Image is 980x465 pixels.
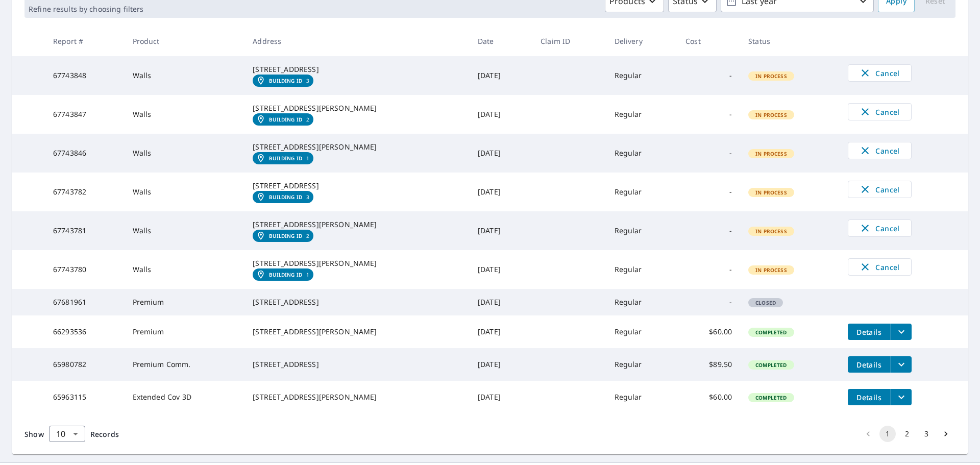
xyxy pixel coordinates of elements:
td: 65980782 [45,348,125,381]
td: [DATE] [470,173,532,211]
td: - [677,211,740,250]
span: Cancel [859,67,901,79]
td: Regular [606,95,678,134]
td: Regular [606,173,678,211]
button: Go to page 3 [918,426,935,442]
em: Building ID [269,194,302,200]
button: Cancel [848,258,912,276]
button: detailsBtn-65980782 [848,356,891,373]
td: $60.00 [677,315,740,348]
span: Completed [749,329,793,336]
span: Cancel [859,261,901,273]
a: Building ID1 [253,268,313,281]
span: Completed [749,394,793,401]
th: Date [470,26,532,56]
td: Regular [606,211,678,250]
span: Show [24,429,44,439]
td: [DATE] [470,56,532,95]
td: Premium [125,315,245,348]
span: Details [854,360,885,370]
button: filesDropdownBtn-65963115 [891,389,912,405]
td: Regular [606,348,678,381]
button: Go to next page [938,426,954,442]
td: [DATE] [470,211,532,250]
em: Building ID [269,155,302,161]
td: [DATE] [470,95,532,134]
span: Cancel [859,144,901,157]
em: Building ID [269,116,302,123]
button: Cancel [848,64,912,82]
th: Address [244,26,470,56]
th: Product [125,26,245,56]
div: [STREET_ADDRESS] [253,64,461,75]
td: $89.50 [677,348,740,381]
span: In Process [749,72,793,80]
td: 67743848 [45,56,125,95]
td: Regular [606,381,678,413]
span: In Process [749,189,793,196]
td: Regular [606,250,678,289]
td: Regular [606,315,678,348]
button: Cancel [848,219,912,237]
td: [DATE] [470,289,532,315]
button: Cancel [848,181,912,198]
button: Cancel [848,103,912,120]
button: Cancel [848,142,912,159]
button: detailsBtn-65963115 [848,389,891,405]
td: Walls [125,173,245,211]
td: [DATE] [470,250,532,289]
span: In Process [749,228,793,235]
th: Delivery [606,26,678,56]
td: - [677,56,740,95]
div: [STREET_ADDRESS] [253,181,461,191]
div: [STREET_ADDRESS][PERSON_NAME] [253,142,461,152]
a: Building ID3 [253,75,313,87]
td: 67743782 [45,173,125,211]
td: [DATE] [470,348,532,381]
a: Building ID2 [253,230,313,242]
button: detailsBtn-66293536 [848,324,891,340]
td: Walls [125,56,245,95]
td: - [677,173,740,211]
td: Regular [606,289,678,315]
span: Completed [749,361,793,369]
td: [DATE] [470,381,532,413]
button: filesDropdownBtn-66293536 [891,324,912,340]
span: Closed [749,299,782,306]
span: In Process [749,111,793,118]
td: $60.00 [677,381,740,413]
td: Walls [125,134,245,173]
td: - [677,95,740,134]
th: Status [740,26,839,56]
div: [STREET_ADDRESS][PERSON_NAME] [253,258,461,268]
td: Walls [125,211,245,250]
span: Cancel [859,222,901,234]
td: Premium Comm. [125,348,245,381]
span: In Process [749,150,793,157]
td: Extended Cov 3D [125,381,245,413]
td: 66293536 [45,315,125,348]
td: 67743781 [45,211,125,250]
td: - [677,134,740,173]
th: Cost [677,26,740,56]
td: [DATE] [470,315,532,348]
td: 67743780 [45,250,125,289]
a: Building ID3 [253,191,313,203]
td: Premium [125,289,245,315]
a: Building ID1 [253,152,313,164]
div: [STREET_ADDRESS] [253,359,461,370]
td: Regular [606,134,678,173]
button: filesDropdownBtn-65980782 [891,356,912,373]
span: Cancel [859,106,901,118]
div: [STREET_ADDRESS][PERSON_NAME] [253,327,461,337]
nav: pagination navigation [859,426,955,442]
button: page 1 [879,426,896,442]
button: Go to page 2 [899,426,915,442]
td: Walls [125,250,245,289]
td: Walls [125,95,245,134]
span: Details [854,327,885,337]
p: Refine results by choosing filters [29,5,143,14]
td: 67681961 [45,289,125,315]
div: [STREET_ADDRESS][PERSON_NAME] [253,392,461,402]
em: Building ID [269,233,302,239]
